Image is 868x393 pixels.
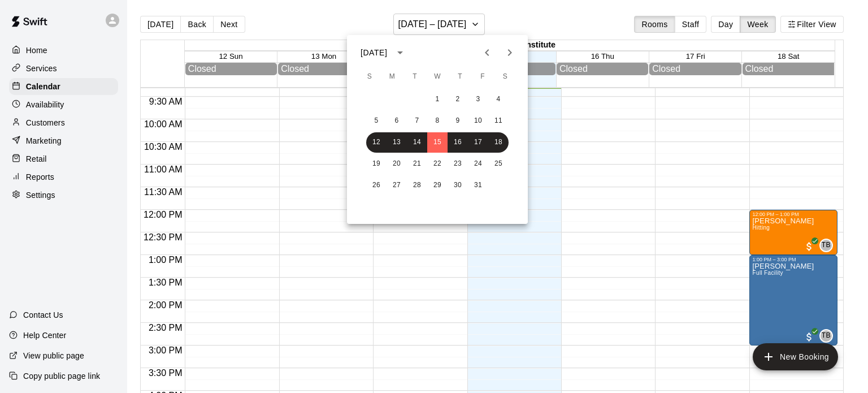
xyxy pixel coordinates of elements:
span: Friday [472,66,493,88]
button: 14 [407,132,427,153]
button: 23 [448,154,468,174]
button: 8 [427,111,448,131]
button: 24 [468,154,488,174]
button: 26 [366,175,387,196]
span: Wednesday [427,66,448,88]
span: Sunday [359,66,380,88]
button: 30 [448,175,468,196]
button: Previous month [476,41,498,64]
button: 15 [427,132,448,153]
button: 27 [387,175,407,196]
div: [DATE] [361,47,387,59]
span: Thursday [450,66,470,88]
button: 13 [387,132,407,153]
button: 16 [448,132,468,153]
button: 31 [468,175,488,196]
button: 9 [448,111,468,131]
button: 10 [468,111,488,131]
button: 5 [366,111,387,131]
button: 11 [488,111,509,131]
button: 2 [448,89,468,110]
button: Next month [498,41,521,64]
button: 18 [488,132,509,153]
button: 17 [468,132,488,153]
button: 21 [407,154,427,174]
button: 6 [387,111,407,131]
button: 1 [427,89,448,110]
span: Tuesday [405,66,425,88]
span: Saturday [495,66,515,88]
button: 19 [366,154,387,174]
button: 3 [468,89,488,110]
button: calendar view is open, switch to year view [390,43,410,62]
button: 25 [488,154,509,174]
button: 22 [427,154,448,174]
span: Monday [382,66,402,88]
button: 12 [366,132,387,153]
button: 7 [407,111,427,131]
button: 29 [427,175,448,196]
button: 20 [387,154,407,174]
button: 28 [407,175,427,196]
button: 4 [488,89,509,110]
